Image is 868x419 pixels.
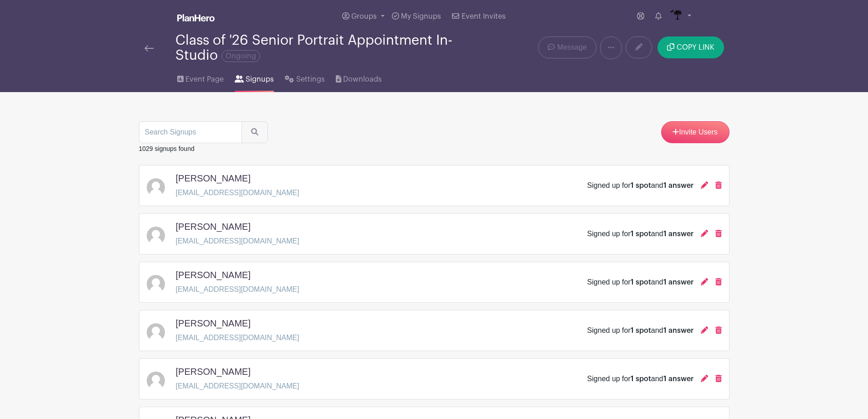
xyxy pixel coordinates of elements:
span: Downloads [343,74,382,85]
div: Signed up for and [587,325,693,336]
img: back-arrow-29a5d9b10d5bd6ae65dc969a981735edf675c4d7a1fe02e03b50dbd4ba3cdb55.svg [144,45,154,52]
button: COPY LINK [657,36,724,58]
p: [EMAIL_ADDRESS][DOMAIN_NAME] [176,187,299,198]
span: Signups [246,74,274,85]
span: Groups [351,13,377,20]
img: default-ce2991bfa6775e67f084385cd625a349d9dcbb7a52a09fb2fda1e96e2d18dcdb.png [147,275,165,293]
div: Signed up for and [587,277,693,288]
img: default-ce2991bfa6775e67f084385cd625a349d9dcbb7a52a09fb2fda1e96e2d18dcdb.png [147,178,165,197]
span: 1 spot [631,327,651,334]
span: Message [557,42,587,53]
span: 1 spot [631,375,651,383]
span: 1 answer [663,327,693,334]
img: default-ce2991bfa6775e67f084385cd625a349d9dcbb7a52a09fb2fda1e96e2d18dcdb.png [147,372,165,390]
a: Event Page [177,63,224,92]
a: Settings [285,63,324,92]
span: Settings [296,74,325,85]
h5: [PERSON_NAME] [176,366,251,377]
small: 1029 signups found [139,145,195,152]
span: 1 answer [663,279,693,286]
div: Signed up for and [587,228,693,239]
span: 1 answer [663,230,693,238]
div: Signed up for and [587,180,693,191]
p: [EMAIL_ADDRESS][DOMAIN_NAME] [176,236,299,247]
p: [EMAIL_ADDRESS][DOMAIN_NAME] [176,284,299,295]
a: Downloads [336,63,382,92]
span: Event Page [185,74,224,85]
span: 1 answer [663,375,693,383]
img: default-ce2991bfa6775e67f084385cd625a349d9dcbb7a52a09fb2fda1e96e2d18dcdb.png [147,227,165,245]
img: IMAGES%20logo%20transparenT%20PNG%20s.png [669,9,683,24]
span: Event Invites [462,13,506,20]
div: Signed up for and [587,373,693,384]
h5: [PERSON_NAME] [176,269,251,280]
span: My Signups [401,13,441,20]
a: Signups [235,63,274,92]
img: default-ce2991bfa6775e67f084385cd625a349d9dcbb7a52a09fb2fda1e96e2d18dcdb.png [147,323,165,341]
span: Ongoing [221,50,260,62]
span: COPY LINK [677,44,714,51]
p: [EMAIL_ADDRESS][DOMAIN_NAME] [176,332,299,343]
span: 1 spot [631,182,651,189]
a: Invite Users [661,121,729,143]
span: 1 spot [631,279,651,286]
div: Class of '26 Senior Portrait Appointment In-Studio [175,33,471,63]
span: 1 answer [663,182,693,189]
h5: [PERSON_NAME] [176,221,251,232]
h5: [PERSON_NAME] [176,173,251,184]
h5: [PERSON_NAME] [176,318,251,329]
a: Message [538,36,596,58]
input: Search Signups [139,121,242,143]
p: [EMAIL_ADDRESS][DOMAIN_NAME] [176,381,299,392]
span: 1 spot [631,230,651,238]
img: logo_white-6c42ec7e38ccf1d336a20a19083b03d10ae64f83f12c07503d8b9e83406b4c7d.svg [177,14,215,21]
